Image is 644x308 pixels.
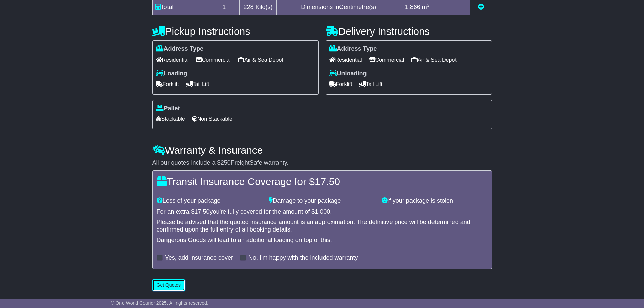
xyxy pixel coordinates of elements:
[329,54,362,65] span: Residential
[157,219,488,233] div: Please be advised that the quoted insurance amount is an approximation. The definitive price will...
[152,145,492,156] h4: Warranty & Insurance
[156,70,187,78] label: Loading
[478,4,484,10] a: Add new item
[411,54,457,65] span: Air & Sea Depot
[315,208,330,215] span: 1,000
[359,79,383,89] span: Tail Lift
[157,176,488,187] h4: Transit Insurance Coverage for $
[157,208,488,216] div: For an extra $ you're fully covered for the amount of $ .
[422,4,430,10] span: m
[156,105,180,112] label: Pallet
[315,176,340,187] span: 17.50
[152,279,185,291] button: Get Quotes
[238,54,283,65] span: Air & Sea Depot
[329,79,352,89] span: Forklift
[156,54,189,65] span: Residential
[196,54,231,65] span: Commercial
[192,114,232,124] span: Non Stackable
[329,70,367,78] label: Unloading
[156,114,185,124] span: Stackable
[248,254,358,262] label: No, I'm happy with the included warranty
[186,79,209,89] span: Tail Lift
[152,26,319,37] h4: Pickup Instructions
[427,3,430,8] sup: 3
[111,300,208,306] span: © One World Courier 2025. All rights reserved.
[156,79,179,89] span: Forklift
[152,159,492,167] div: All our quotes include a $ FreightSafe warranty.
[157,237,488,244] div: Dangerous Goods will lead to an additional loading on top of this.
[369,54,404,65] span: Commercial
[244,4,254,10] span: 228
[378,197,491,205] div: If your package is stolen
[221,159,231,166] span: 250
[405,4,420,10] span: 1.866
[153,197,266,205] div: Loss of your package
[195,208,210,215] span: 17.50
[165,254,233,262] label: Yes, add insurance cover
[326,26,492,37] h4: Delivery Instructions
[266,197,378,205] div: Damage to your package
[156,45,204,53] label: Address Type
[329,45,377,53] label: Address Type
